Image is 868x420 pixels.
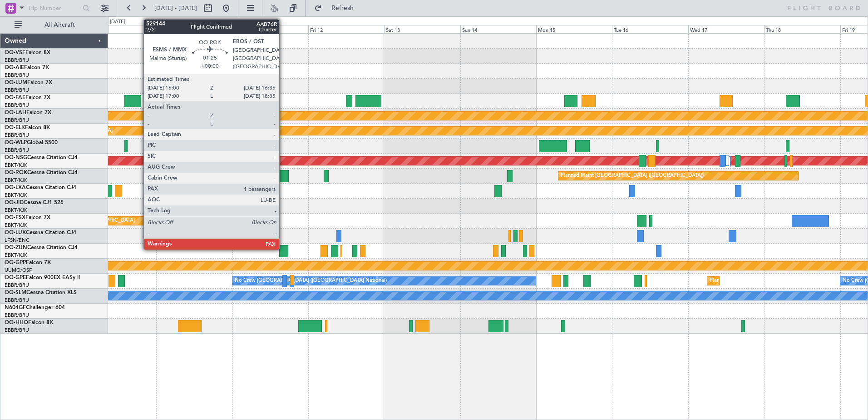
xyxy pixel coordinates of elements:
[235,274,387,288] div: No Crew [GEOGRAPHIC_DATA] ([GEOGRAPHIC_DATA] National)
[308,25,384,33] div: Fri 12
[5,230,76,235] a: OO-LUXCessna Citation CJ4
[5,80,27,85] span: OO-LUM
[28,1,80,15] input: Trip Number
[5,140,58,145] a: OO-WLPGlobal 5500
[5,170,78,175] a: OO-ROKCessna Citation CJ4
[5,140,27,145] span: OO-WLP
[232,25,308,33] div: Thu 11
[5,200,24,205] span: OO-JID
[5,267,32,274] a: UUMO/OSF
[5,200,64,205] a: OO-JIDCessna CJ1 525
[688,25,764,33] div: Wed 17
[5,72,29,79] a: EBBR/BRU
[310,1,365,15] button: Refresh
[5,125,50,130] a: OO-ELKFalcon 8X
[5,282,29,289] a: EBBR/BRU
[5,297,29,304] a: EBBR/BRU
[80,25,156,33] div: Tue 9
[5,260,51,265] a: OO-GPPFalcon 7X
[324,5,362,11] span: Refresh
[154,4,197,12] span: [DATE] - [DATE]
[156,25,232,33] div: Wed 10
[5,245,27,250] span: OO-ZUN
[5,155,27,160] span: OO-NSG
[110,18,125,26] div: [DATE]
[5,305,65,310] a: N604GFChallenger 604
[5,57,29,64] a: EBBR/BRU
[460,25,536,33] div: Sun 14
[5,320,53,325] a: OO-HHOFalcon 8X
[5,185,26,190] span: OO-LXA
[5,147,29,154] a: EBBR/BRU
[10,18,99,32] button: All Aircraft
[5,102,29,109] a: EBBR/BRU
[5,110,51,115] a: OO-LAHFalcon 7X
[384,25,460,33] div: Sat 13
[5,215,25,220] span: OO-FSX
[5,327,29,334] a: EBBR/BRU
[5,320,28,325] span: OO-HHO
[5,312,29,319] a: EBBR/BRU
[178,184,342,198] div: Planned Maint [GEOGRAPHIC_DATA] ([GEOGRAPHIC_DATA] National)
[5,185,76,190] a: OO-LXACessna Citation CJ4
[5,162,27,169] a: EBKT/KJK
[5,95,25,100] span: OO-FAE
[612,25,688,33] div: Tue 16
[5,110,26,115] span: OO-LAH
[5,245,78,250] a: OO-ZUNCessna Citation CJ4
[5,252,27,259] a: EBKT/KJK
[5,275,80,280] a: OO-GPEFalcon 900EX EASy II
[5,87,29,94] a: EBBR/BRU
[5,207,27,214] a: EBKT/KJK
[5,125,25,130] span: OO-ELK
[5,222,27,229] a: EBKT/KJK
[5,275,26,280] span: OO-GPE
[5,65,24,70] span: OO-AIE
[24,22,96,28] span: All Aircraft
[5,80,52,85] a: OO-LUMFalcon 7X
[5,117,29,124] a: EBBR/BRU
[764,25,840,33] div: Thu 18
[561,169,704,183] div: Planned Maint [GEOGRAPHIC_DATA] ([GEOGRAPHIC_DATA])
[5,237,30,244] a: LFSN/ENC
[5,95,50,100] a: OO-FAEFalcon 7X
[5,260,26,265] span: OO-GPP
[5,50,50,55] a: OO-VSFFalcon 8X
[5,177,27,184] a: EBKT/KJK
[5,65,49,70] a: OO-AIEFalcon 7X
[5,192,27,199] a: EBKT/KJK
[5,230,26,235] span: OO-LUX
[5,305,26,310] span: N604GF
[536,25,612,33] div: Mon 15
[5,170,27,175] span: OO-ROK
[5,290,26,295] span: OO-SLM
[5,290,77,295] a: OO-SLMCessna Citation XLS
[5,155,78,160] a: OO-NSGCessna Citation CJ4
[5,132,29,139] a: EBBR/BRU
[5,50,25,55] span: OO-VSF
[5,215,50,220] a: OO-FSXFalcon 7X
